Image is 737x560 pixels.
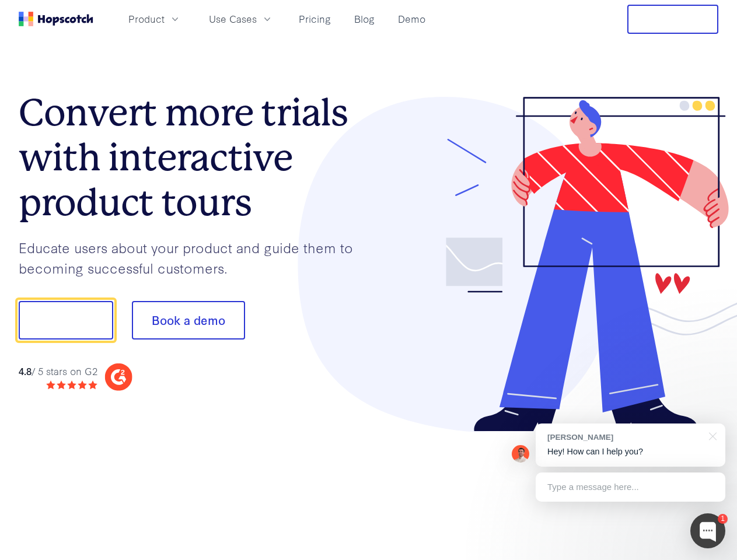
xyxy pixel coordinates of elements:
div: Type a message here... [536,473,725,502]
span: Product [128,12,165,26]
button: Free Trial [627,5,718,34]
a: Home [19,12,93,26]
h1: Convert more trials with interactive product tours [19,90,369,225]
button: Show me! [19,301,113,339]
button: Use Cases [202,9,280,29]
span: Use Cases [209,12,257,26]
p: Hey! How can I help you? [547,446,714,458]
strong: 4.8 [19,364,32,377]
button: Product [121,9,188,29]
div: / 5 stars on G2 [19,364,97,379]
div: 1 [718,514,728,524]
button: Book a demo [132,301,245,339]
a: Demo [393,9,430,29]
img: Mark Spera [512,445,529,463]
div: [PERSON_NAME] [547,432,702,443]
a: Blog [350,9,379,29]
p: Educate users about your product and guide them to becoming successful customers. [19,237,369,278]
a: Pricing [294,9,336,29]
